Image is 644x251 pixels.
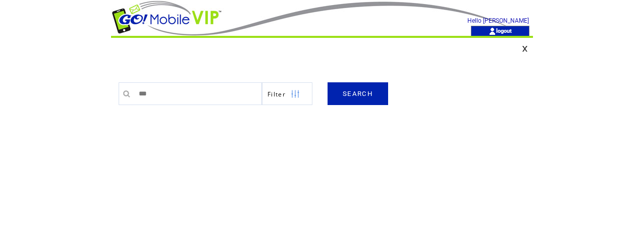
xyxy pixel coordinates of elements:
[467,17,529,24] span: Hello [PERSON_NAME]
[489,27,496,35] img: account_icon.gif
[291,83,300,106] img: filters.png
[262,82,312,105] a: Filter
[267,90,286,98] span: Show filters
[328,82,388,105] a: SEARCH
[496,27,512,34] a: logout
